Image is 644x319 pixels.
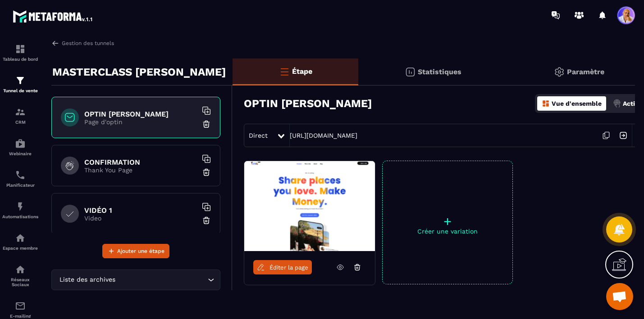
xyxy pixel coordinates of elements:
img: stats.20deebd0.svg [405,67,416,77]
p: Tunnel de vente [2,88,38,93]
span: Éditer la page [269,264,308,271]
img: image [244,161,375,251]
p: Étape [292,67,312,76]
p: + [383,215,512,228]
img: dashboard-orange.40269519.svg [542,99,550,108]
p: Créer une variation [383,228,512,235]
p: Page d'optin [84,118,197,126]
a: formationformationCRM [2,100,38,131]
h6: OPTIN [PERSON_NAME] [84,110,197,118]
img: automations [15,233,26,243]
img: social-network [15,264,26,275]
a: automationsautomationsEspace membre [2,226,38,257]
h3: OPTIN [PERSON_NAME] [244,97,372,110]
span: Liste des archives [57,275,117,285]
p: Webinaire [2,151,38,156]
p: MASTERCLASS [PERSON_NAME] [52,63,226,81]
a: Ouvrir le chat [606,283,633,310]
p: Réseaux Sociaux [2,277,38,287]
a: automationsautomationsAutomatisations [2,194,38,226]
a: automationsautomationsWebinaire [2,131,38,163]
p: E-mailing [2,314,38,319]
a: formationformationTableau de bord [2,37,38,68]
img: formation [15,107,26,117]
span: Ajouter une étape [117,247,164,256]
img: trash [202,120,211,129]
a: formationformationTunnel de vente [2,68,38,100]
p: Statistiques [418,67,461,76]
p: Automatisations [2,214,38,219]
p: Paramètre [567,67,604,76]
p: Tableau de bord [2,57,38,62]
h6: VIDÉO 1 [84,206,197,215]
img: scheduler [15,170,26,180]
a: Gestion des tunnels [51,39,114,47]
a: schedulerschedulerPlanificateur [2,163,38,194]
p: Thank You Page [84,166,197,174]
span: Direct [249,132,268,139]
input: Search for option [117,275,206,285]
img: email [15,301,26,311]
img: automations [15,138,26,149]
p: Vue d'ensemble [552,100,602,107]
a: [URL][DOMAIN_NAME] [290,132,357,139]
img: trash [202,216,211,225]
a: Éditer la page [253,260,312,274]
img: setting-gr.5f69749f.svg [554,67,565,77]
div: Search for option [51,270,220,290]
p: Video [84,215,197,222]
a: social-networksocial-networkRéseaux Sociaux [2,257,38,294]
img: logo [13,8,94,24]
img: actions.d6e523a2.png [613,99,621,108]
img: formation [15,44,26,54]
img: arrow-next.bcc2205e.svg [615,127,632,144]
p: Planificateur [2,183,38,188]
p: Espace membre [2,246,38,251]
h6: CONFIRMATION [84,158,197,166]
img: trash [202,168,211,177]
img: bars-o.4a397970.svg [279,66,290,77]
button: Ajouter une étape [102,244,169,258]
img: automations [15,201,26,212]
img: arrow [51,39,59,47]
img: formation [15,75,26,86]
p: CRM [2,120,38,125]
